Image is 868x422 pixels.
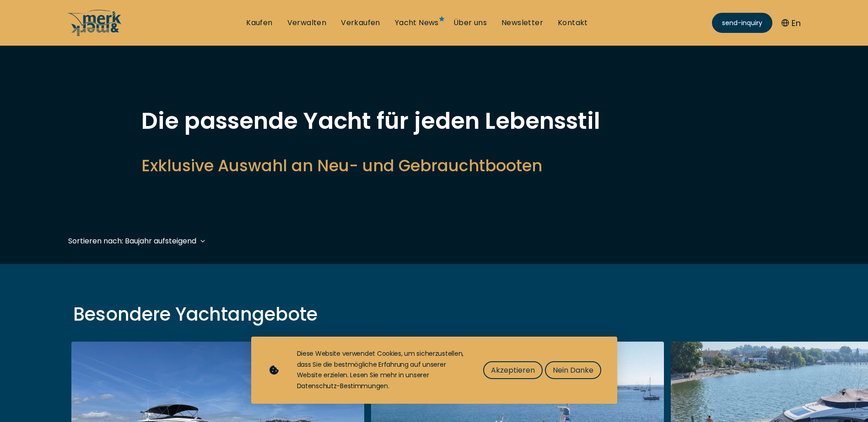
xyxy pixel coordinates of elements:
a: Verwalten [287,18,327,28]
span: Nein Danke [553,364,593,376]
span: Akzeptieren [491,364,535,376]
a: Über uns [453,18,487,28]
div: Sortieren nach: Baujahr aufsteigend [68,235,196,247]
a: Verkaufen [341,18,380,28]
span: send-inquiry [722,18,762,28]
button: Nein Danke [545,361,601,379]
a: Yacht News [395,18,439,28]
button: Akzeptieren [483,361,543,379]
h2: Exklusive Auswahl an Neu- und Gebrauchtbooten [141,154,727,177]
button: En [782,17,801,29]
a: Kontakt [558,18,588,28]
a: Newsletter [501,18,543,28]
a: send-inquiry [712,13,772,33]
h1: Die passende Yacht für jeden Lebensstil [141,110,727,132]
a: Kaufen [246,18,272,28]
div: Diese Website verwendet Cookies, um sicherzustellen, dass Sie die bestmögliche Erfahrung auf unse... [297,348,465,392]
a: Datenschutz-Bestimmungen [297,381,388,390]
